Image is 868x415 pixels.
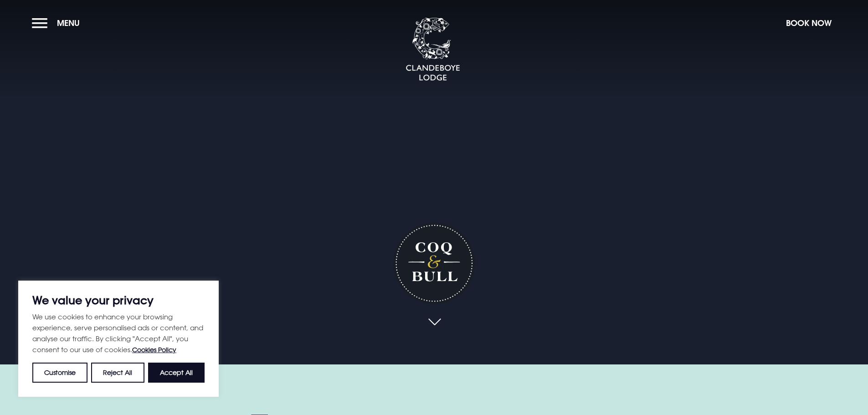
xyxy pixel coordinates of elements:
a: Cookies Policy [132,346,176,354]
div: We value your privacy [18,281,219,397]
button: Accept All [148,363,205,383]
p: We use cookies to enhance your browsing experience, serve personalised ads or content, and analys... [32,311,205,355]
button: Reject All [91,363,144,383]
img: Clandeboye Lodge [406,18,460,82]
button: Customise [32,363,87,383]
button: Menu [32,13,84,33]
h1: Coq & Bull [393,222,475,304]
button: Book Now [781,13,836,33]
span: Menu [57,18,80,28]
p: We value your privacy [32,295,205,306]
